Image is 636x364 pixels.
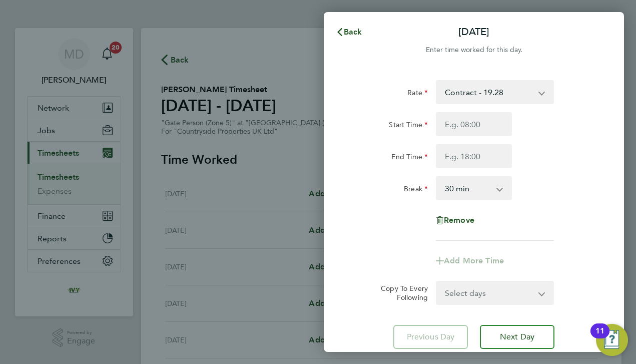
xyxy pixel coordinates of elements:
[596,324,628,356] button: Open Resource Center, 11 new notifications
[436,112,512,136] input: E.g. 08:00
[404,184,428,196] label: Break
[480,325,554,349] button: Next Day
[444,215,474,225] span: Remove
[389,120,428,132] label: Start Time
[324,44,624,56] div: Enter time worked for this day.
[458,25,489,39] p: [DATE]
[407,88,428,100] label: Rate
[344,27,362,37] span: Back
[326,22,372,42] button: Back
[595,331,604,344] div: 11
[436,144,512,168] input: E.g. 18:00
[436,216,474,224] button: Remove
[391,152,428,164] label: End Time
[373,284,428,302] label: Copy To Every Following
[500,332,534,342] span: Next Day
